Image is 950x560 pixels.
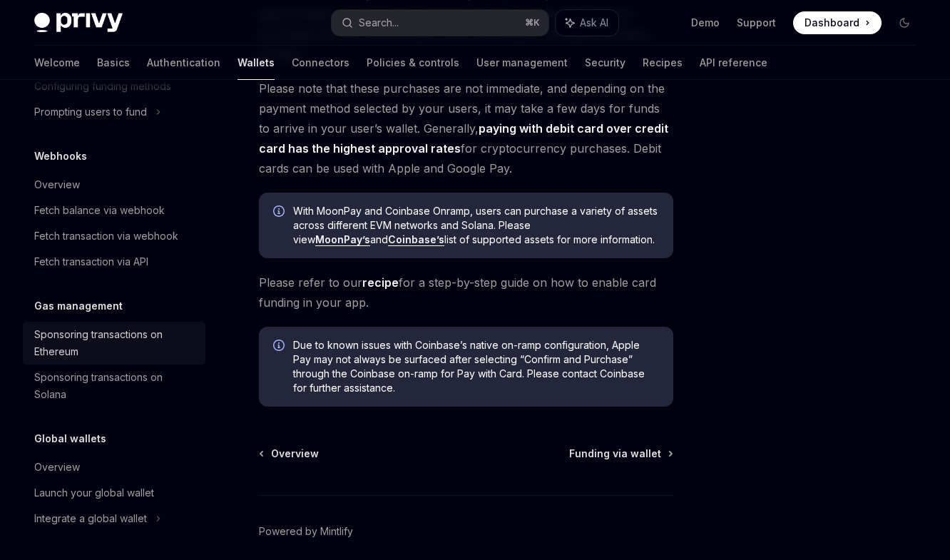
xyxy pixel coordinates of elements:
a: Dashboard [793,11,882,34]
a: Welcome [34,46,80,80]
div: Fetch transaction via webhook [34,228,178,245]
h5: Webhooks [34,148,87,165]
a: Policies & controls [367,46,459,80]
div: Overview [34,459,80,476]
span: Due to known issues with Coinbase’s native on-ramp configuration, Apple Pay may not always be sur... [293,338,659,395]
a: Overview [23,454,205,480]
a: Wallets [237,46,275,80]
a: Funding via wallet [569,447,672,461]
a: Support [737,16,776,30]
div: Sponsoring transactions on Solana [34,369,197,403]
a: Coinbase’s [388,233,444,246]
span: Dashboard [805,16,859,30]
a: Launch your global wallet [23,480,205,506]
a: Security [585,46,625,80]
div: Launch your global wallet [34,484,154,502]
a: Recipes [643,46,683,80]
img: dark logo [34,13,123,33]
div: Search... [359,14,399,31]
span: With MoonPay and Coinbase Onramp, users can purchase a variety of assets across different EVM net... [293,204,659,247]
a: Overview [260,447,319,461]
div: Fetch transaction via API [34,253,148,270]
a: Overview [23,172,205,198]
a: User management [476,46,568,80]
h5: Gas management [34,297,123,315]
a: MoonPay’s [315,233,370,246]
a: Fetch transaction via webhook [23,223,205,249]
a: API reference [700,46,767,80]
span: ⌘ K [525,17,540,29]
span: Overview [271,447,319,461]
span: Please refer to our for a step-by-step guide on how to enable card funding in your app. [259,273,673,312]
a: Fetch transaction via API [23,249,205,275]
a: Sponsoring transactions on Ethereum [23,322,205,365]
a: Connectors [292,46,349,80]
a: recipe [362,275,399,290]
span: Please note that these purchases are not immediate, and depending on the payment method selected ... [259,78,673,178]
a: Powered by Mintlify [259,524,353,539]
div: Prompting users to fund [34,103,147,121]
a: Sponsoring transactions on Solana [23,365,205,407]
div: Overview [34,176,80,193]
button: Ask AI [556,10,618,36]
button: Search...⌘K [332,10,548,36]
div: Sponsoring transactions on Ethereum [34,326,197,360]
span: Funding via wallet [569,447,661,461]
h5: Global wallets [34,430,106,447]
div: Fetch balance via webhook [34,202,165,219]
button: Toggle dark mode [893,11,916,34]
svg: Info [273,205,287,220]
svg: Info [273,340,287,354]
span: Ask AI [580,16,608,30]
a: Authentication [147,46,220,80]
div: Integrate a global wallet [34,510,147,527]
a: Fetch balance via webhook [23,198,205,223]
a: Demo [691,16,720,30]
a: Basics [97,46,130,80]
